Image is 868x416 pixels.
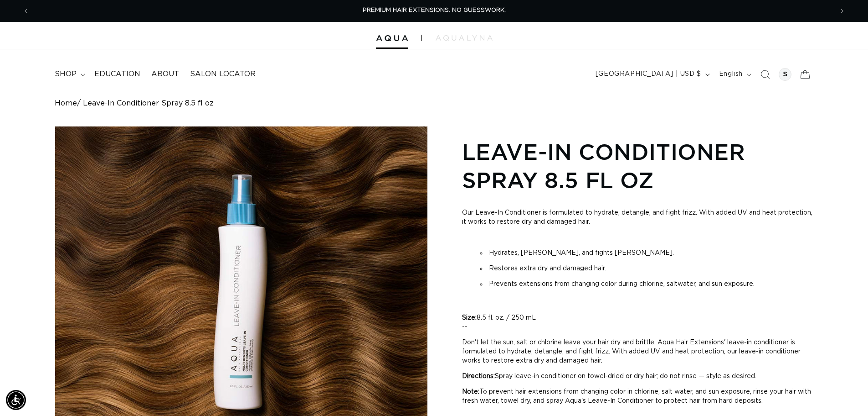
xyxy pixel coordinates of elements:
a: About [146,64,185,84]
div: 8.5 fl. oz. / 250 mL -- [462,202,813,412]
summary: shop [49,64,89,84]
p: Don't let the sun, salt or chlorine leave your hair dry and brittle. Aqua Hair Extensions' leave-... [462,338,813,365]
button: Previous announcement [16,2,36,20]
span: shop [55,69,77,79]
span: Leave-In Conditioner Spray 8.5 fl oz [83,99,214,108]
h1: Leave-In Conditioner Spray 8.5 fl oz [462,137,813,195]
button: English [714,66,755,83]
img: Aqua Hair Extensions [376,35,408,42]
p: Spray leave-in conditioner on towel-dried or dry hair; do not rinse — style as desired. [462,372,813,381]
strong: Directions: [462,373,495,379]
li: Prevents extensions from changing color during chlorine, saltwater, and sun exposure. [480,279,813,289]
span: About [151,69,179,79]
div: Accessibility Menu [6,390,26,410]
span: PREMIUM HAIR EXTENSIONS. NO GUESSWORK. [363,7,506,13]
span: Salon Locator [190,69,256,79]
summary: Search [755,64,775,84]
span: English [719,69,743,79]
a: Education [89,64,146,84]
span: [GEOGRAPHIC_DATA] | USD $ [596,69,701,79]
button: [GEOGRAPHIC_DATA] | USD $ [590,66,714,83]
a: Home [55,99,77,108]
li: Hydrates, [PERSON_NAME], and fights [PERSON_NAME]. [480,248,813,258]
strong: Note: [462,389,479,395]
nav: breadcrumbs [55,99,813,108]
p: Our Leave-In Conditioner is formulated to hydrate, detangle, and fight frizz. With added UV and h... [462,208,813,226]
img: aqualyna.com [436,35,493,41]
span: Education [94,69,140,79]
p: To prevent hair extensions from changing color in chlorine, salt water, and sun exposure, rinse y... [462,387,813,405]
iframe: Chat Widget [822,372,868,416]
button: Next announcement [832,2,852,20]
a: Salon Locator [185,64,261,84]
strong: Size: [462,315,477,321]
li: Restores extra dry and damaged hair. [480,264,813,273]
